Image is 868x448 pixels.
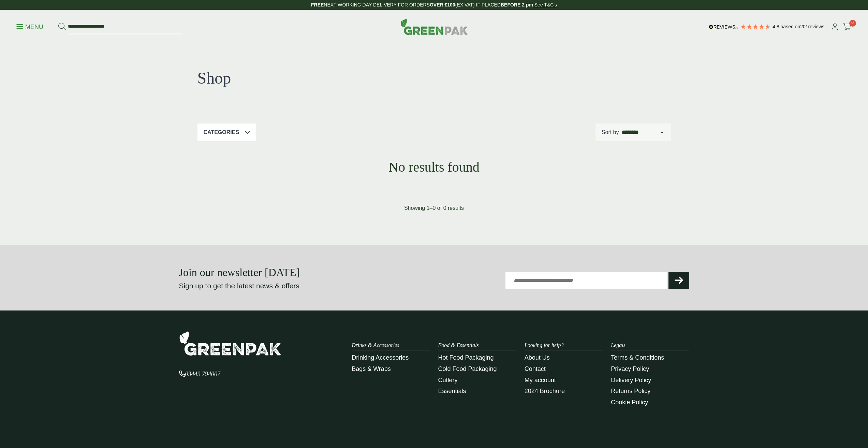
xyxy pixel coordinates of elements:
[808,24,824,29] span: reviews
[400,18,468,35] img: GreenPak Supplies
[179,159,689,175] h1: No results found
[611,377,651,384] a: Delivery Policy
[438,354,494,361] a: Hot Food Packaging
[525,388,565,394] a: 2024 Brochure
[179,331,281,356] img: GreenPak Supplies
[800,24,808,29] span: 201
[740,24,771,30] div: 4.79 Stars
[311,2,324,8] strong: FREE
[438,377,457,384] a: Cutlery
[620,128,665,136] select: Shop order
[352,354,409,361] a: Drinking Accessories
[430,2,455,8] strong: OVER £100
[611,365,649,372] a: Privacy Policy
[525,377,556,384] a: My account
[611,399,648,406] a: Cookie Policy
[773,24,780,29] span: 4.8
[16,23,43,30] a: Menu
[843,24,852,30] i: Cart
[525,354,550,361] a: About Us
[611,388,650,394] a: Returns Policy
[438,365,497,372] a: Cold Food Packaging
[843,22,852,32] a: 0
[830,24,839,30] i: My Account
[849,20,856,27] span: 0
[438,388,466,394] a: Essentials
[179,371,221,377] a: 03449 794007
[781,24,800,29] span: Based on
[197,68,434,88] h1: Shop
[525,365,546,372] a: Contact
[709,25,738,29] img: REVIEWS.io
[352,365,391,372] a: Bags & Wraps
[404,204,464,212] p: Showing 1–0 of 0 results
[602,128,619,136] p: Sort by
[204,128,239,136] p: Categories
[501,2,533,8] strong: BEFORE 2 pm
[534,2,557,8] a: See T&C's
[179,280,409,291] p: Sign up to get the latest news & offers
[179,266,300,278] strong: Join our newsletter [DATE]
[611,354,664,361] a: Terms & Conditions
[16,23,43,31] p: Menu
